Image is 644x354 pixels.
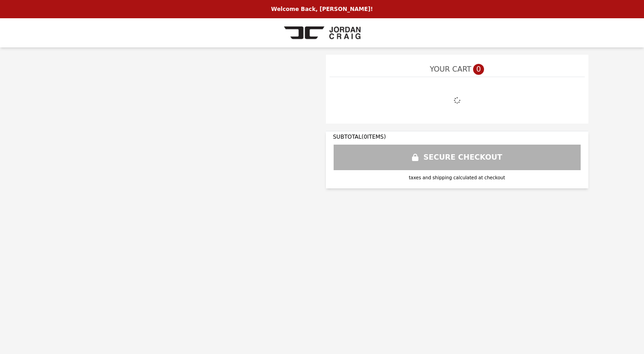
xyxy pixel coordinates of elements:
[333,174,581,181] div: taxes and shipping calculated at checkout
[284,24,361,42] img: Brand Logo
[361,134,386,140] span: ( 0 ITEMS)
[333,134,362,140] span: SUBTOTAL
[473,64,484,75] span: 0
[430,64,471,75] span: YOUR CART
[5,5,639,13] p: Welcome Back, [PERSON_NAME]!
